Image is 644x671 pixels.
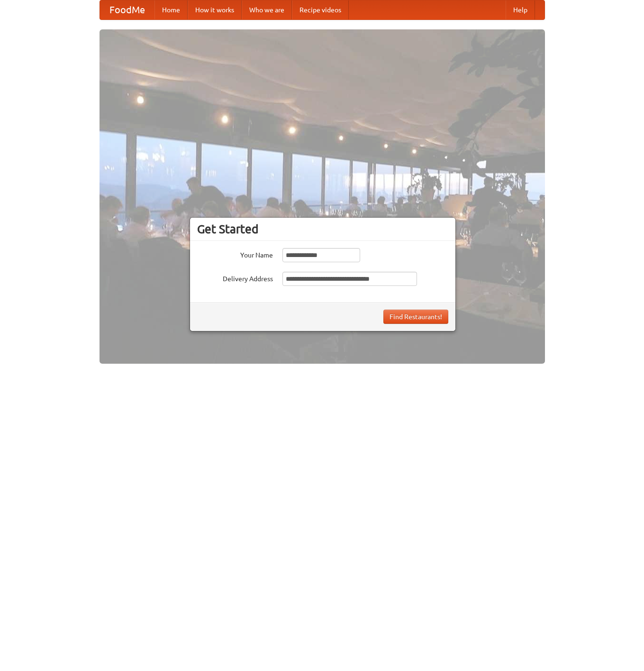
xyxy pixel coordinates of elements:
a: Home [154,0,188,19]
h3: Get Started [197,222,448,236]
button: Find Restaurants! [383,310,448,324]
a: Who we are [242,0,292,19]
a: Recipe videos [292,0,349,19]
a: FoodMe [100,0,154,19]
a: How it works [188,0,242,19]
a: Help [506,0,535,19]
label: Your Name [197,248,273,260]
label: Delivery Address [197,272,273,284]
